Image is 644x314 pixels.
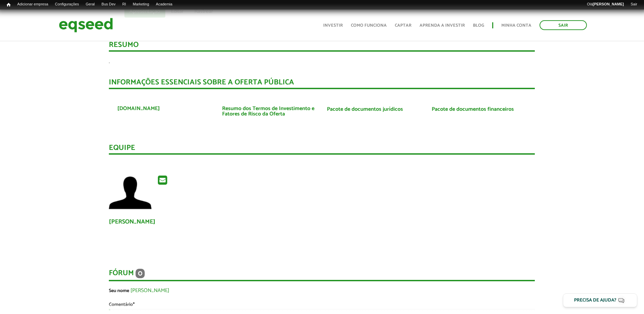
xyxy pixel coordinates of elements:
[109,269,535,281] div: Fórum
[98,2,119,7] a: Bus Dev
[109,172,151,214] img: Foto de Gentil Nascimento
[432,107,514,112] a: Pacote de documentos financeiros
[152,2,176,7] a: Academia
[109,289,129,293] label: Seu nome
[351,23,387,28] a: Como funciona
[130,288,169,293] a: [PERSON_NAME]
[593,2,624,6] strong: [PERSON_NAME]
[473,23,484,28] a: Blog
[119,2,129,7] a: RI
[133,301,135,309] span: Este campo é obrigatório.
[82,2,98,7] a: Geral
[136,269,145,278] span: 0
[3,2,14,8] a: Início
[583,2,627,7] a: Olá[PERSON_NAME]
[117,106,160,111] a: [DOMAIN_NAME]
[501,23,531,28] a: Minha conta
[109,58,535,65] p: .
[327,107,403,112] a: Pacote de documentos jurídicos
[109,144,535,155] div: Equipe
[52,2,82,7] a: Configurações
[109,219,156,225] a: [PERSON_NAME]
[627,2,641,7] a: Sair
[222,106,317,117] a: Resumo dos Termos de Investimento e Fatores de Risco da Oferta
[109,172,151,214] a: Ver perfil do usuário.
[109,79,535,89] div: INFORMAÇÕES ESSENCIAIS SOBRE A OFERTA PÚBLICA
[7,2,10,7] span: Início
[14,2,52,7] a: Adicionar empresa
[395,23,411,28] a: Captar
[59,16,113,34] img: EqSeed
[540,20,587,30] a: Sair
[420,23,465,28] a: Aprenda a investir
[129,2,152,7] a: Marketing
[109,41,535,52] div: Resumo
[323,23,343,28] a: Investir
